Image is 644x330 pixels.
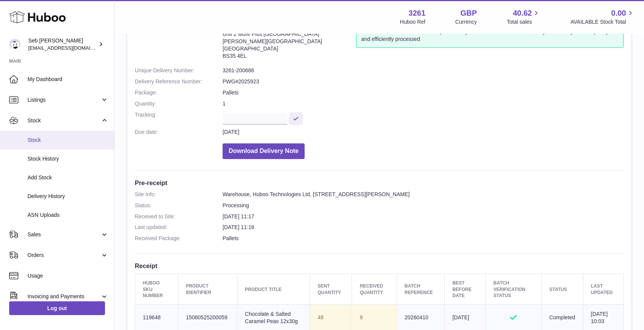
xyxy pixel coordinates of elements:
[9,301,105,315] a: Log out
[513,8,532,18] span: 40.62
[570,8,635,26] a: 0.00 AVAILABLE Stock Total
[408,8,426,18] strong: 3261
[135,128,223,136] dt: Due date:
[445,274,486,305] th: Best Before Date
[135,202,223,209] dt: Status:
[27,272,108,280] span: Usage
[27,117,100,124] span: Stock
[28,45,112,51] span: [EMAIL_ADDRESS][DOMAIN_NAME]
[135,100,223,107] dt: Quantity:
[397,274,444,305] th: Batch Reference
[28,37,97,52] div: Seb [PERSON_NAME]
[352,274,397,305] th: Received Quantity
[223,67,624,74] dd: 3261-200688
[135,262,624,270] h3: Receipt
[223,23,356,63] address: 3261-200688 Unit 2 More Plus [GEOGRAPHIC_DATA] [PERSON_NAME][GEOGRAPHIC_DATA] [GEOGRAPHIC_DATA] B...
[135,89,223,96] dt: Package:
[27,193,108,200] span: Delivery History
[135,67,223,74] dt: Unique Delivery Number:
[27,252,100,259] span: Orders
[223,235,624,242] dd: Pallets
[27,76,108,83] span: My Dashboard
[223,213,624,220] dd: [DATE] 11:17
[135,235,223,242] dt: Received Package:
[223,89,624,96] dd: Pallets
[237,274,310,305] th: Product title
[223,78,624,85] dd: PWG#2025923
[135,179,624,187] h3: Pre-receipt
[135,111,223,125] dt: Tracking:
[27,96,100,104] span: Listings
[460,8,477,18] strong: GBP
[27,211,108,219] span: ASN Uploads
[486,274,542,305] th: Batch Verification Status
[223,128,624,136] dd: [DATE]
[583,274,623,305] th: Last updated
[223,202,624,209] dd: Processing
[310,274,352,305] th: Sent Quantity
[570,18,635,26] span: AVAILABLE Stock Total
[223,100,624,107] dd: 1
[135,213,223,220] dt: Received to Site:
[27,137,108,144] span: Stock
[223,143,305,159] button: Download Delivery Note
[9,39,21,50] img: ecom@bravefoods.co.uk
[542,274,583,305] th: Status
[223,224,624,231] dd: [DATE] 11:16
[400,18,426,26] div: Huboo Ref
[135,23,223,63] dt: Site Info:
[178,274,237,305] th: Product Identifier
[27,155,108,163] span: Stock History
[356,23,624,48] div: Please remember to add the Unique Delivery Number to the address so that your delivery can be qui...
[507,8,541,26] a: 40.62 Total sales
[135,224,223,231] dt: Last updated:
[27,174,108,181] span: Add Stock
[507,18,541,26] span: Total sales
[611,8,626,18] span: 0.00
[135,191,223,198] dt: Site Info:
[223,191,624,198] dd: Warehouse, Huboo Technologies Ltd, [STREET_ADDRESS][PERSON_NAME]
[135,78,223,85] dt: Delivery Reference Number:
[27,293,100,300] span: Invoicing and Payments
[135,274,178,305] th: Huboo SKU Number
[455,18,477,26] div: Currency
[27,231,100,238] span: Sales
